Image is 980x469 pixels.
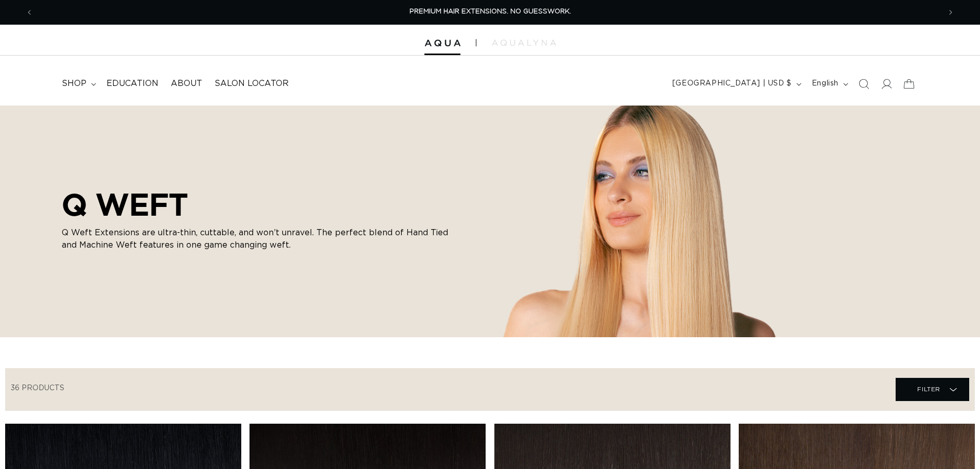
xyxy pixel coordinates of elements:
a: About [165,72,208,95]
span: 36 products [11,385,64,392]
span: shop [62,78,86,89]
span: PREMIUM HAIR EXTENSIONS. NO GUESSWORK. [409,8,571,15]
button: Next announcement [939,3,962,22]
summary: Filter [896,378,969,401]
summary: shop [56,72,100,95]
button: [GEOGRAPHIC_DATA] | USD $ [666,74,806,94]
span: Filter [917,379,940,399]
span: Education [106,78,158,89]
h2: Q WEFT [62,186,453,222]
span: [GEOGRAPHIC_DATA] | USD $ [672,78,792,89]
img: Aqua Hair Extensions [424,40,460,47]
a: Education [100,72,165,95]
button: English [806,74,852,94]
a: Salon Locator [208,72,295,95]
span: About [171,78,202,89]
span: English [812,78,839,89]
img: aqualyna.com [492,40,556,46]
p: Q Weft Extensions are ultra-thin, cuttable, and won’t unravel. The perfect blend of Hand Tied and... [62,227,453,251]
span: Salon Locator [215,78,289,89]
button: Previous announcement [18,3,41,22]
summary: Search [852,73,875,95]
